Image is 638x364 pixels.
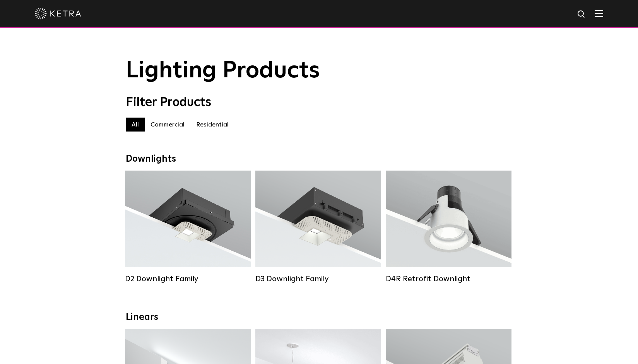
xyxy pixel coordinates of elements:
div: Downlights [126,154,513,165]
label: Residential [190,118,234,132]
div: Linears [126,312,513,323]
a: D2 Downlight Family Lumen Output:1200Colors:White / Black / Gloss Black / Silver / Bronze / Silve... [125,171,251,286]
div: D3 Downlight Family [255,274,381,284]
img: search icon [577,10,587,19]
div: Filter Products [126,95,513,110]
a: D3 Downlight Family Lumen Output:700 / 900 / 1100Colors:White / Black / Silver / Bronze / Paintab... [255,171,381,286]
span: Lighting Products [126,59,320,82]
a: D4R Retrofit Downlight Lumen Output:800Colors:White / BlackBeam Angles:15° / 25° / 40° / 60°Watta... [386,171,511,286]
div: D4R Retrofit Downlight [386,274,511,284]
label: Commercial [145,118,190,132]
img: Hamburger%20Nav.svg [595,10,603,17]
img: ketra-logo-2019-white [35,8,81,19]
div: D2 Downlight Family [125,274,251,284]
label: All [126,118,145,132]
